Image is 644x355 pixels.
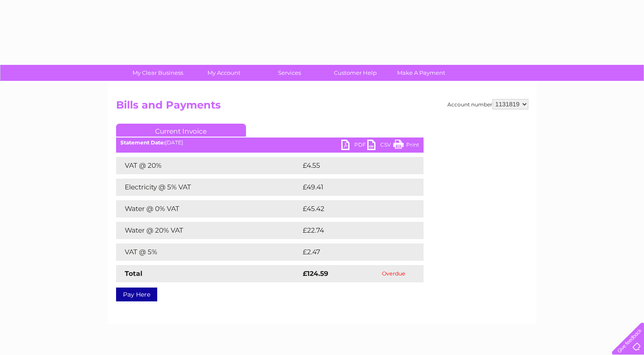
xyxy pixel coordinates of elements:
[116,288,157,301] a: Pay Here
[301,222,406,239] td: £22.74
[385,65,457,81] a: Make A Payment
[116,124,246,137] a: Current Invoice
[301,243,403,261] td: £2.47
[364,265,424,282] td: Overdue
[116,222,301,239] td: Water @ 20% VAT
[120,139,165,146] b: Statement Date:
[116,243,301,261] td: VAT @ 5%
[188,65,259,81] a: My Account
[125,269,142,278] strong: Total
[393,140,419,152] a: Print
[320,65,391,81] a: Customer Help
[301,200,406,217] td: £45.42
[122,65,194,81] a: My Clear Business
[116,140,424,146] div: [DATE]
[303,269,328,278] strong: £124.59
[116,99,528,115] h2: Bills and Payments
[116,157,301,174] td: VAT @ 20%
[116,200,301,217] td: Water @ 0% VAT
[254,65,325,81] a: Services
[116,179,301,196] td: Electricity @ 5% VAT
[341,140,367,152] a: PDF
[301,179,405,196] td: £49.41
[367,140,393,152] a: CSV
[301,157,403,174] td: £4.55
[447,99,528,109] div: Account number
